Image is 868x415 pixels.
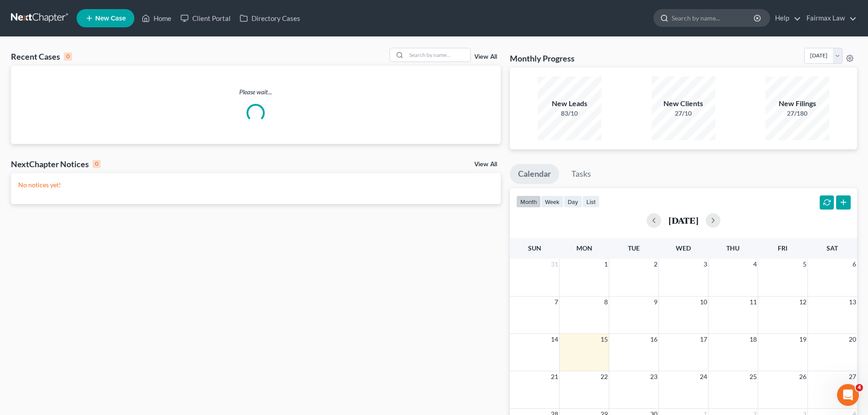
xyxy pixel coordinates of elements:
a: Directory Cases [235,10,305,26]
p: No notices yet! [18,180,493,190]
a: Calendar [510,164,559,184]
span: 4 [856,384,863,391]
a: Help [770,10,801,26]
span: New Case [95,15,126,22]
span: 18 [749,334,758,345]
iframe: Intercom live chat [837,384,859,406]
span: 10 [699,297,708,307]
span: 5 [802,259,807,270]
div: New Clients [652,98,715,109]
span: 31 [550,259,559,270]
button: week [541,195,564,208]
span: 2 [653,259,658,270]
span: 9 [653,297,658,307]
span: 17 [699,334,708,345]
span: 3 [703,259,708,270]
button: day [564,195,582,208]
span: 24 [699,371,708,382]
button: list [582,195,600,208]
span: 15 [600,334,609,345]
div: 83/10 [538,109,601,118]
span: 11 [749,297,758,307]
input: Search by name... [672,10,755,26]
span: Sun [528,244,541,252]
div: New Leads [538,98,601,109]
span: 8 [603,297,609,307]
div: 27/180 [765,109,829,118]
span: Fri [778,244,787,252]
span: 1 [603,259,609,270]
span: 22 [600,371,609,382]
span: 23 [649,371,658,382]
div: 0 [92,160,101,168]
a: View All [474,54,497,60]
p: Please wait... [11,87,501,97]
span: 19 [798,334,807,345]
span: Thu [726,244,740,252]
div: 0 [64,52,72,61]
button: month [516,195,541,208]
div: New Filings [765,98,829,109]
a: Tasks [563,164,599,184]
span: 13 [848,297,857,307]
span: Mon [576,244,592,252]
span: 4 [752,259,758,270]
h2: [DATE] [668,215,699,225]
a: Home [137,10,176,26]
span: 21 [550,371,559,382]
span: 7 [554,297,559,307]
span: Tue [628,244,640,252]
span: 12 [798,297,807,307]
span: 14 [550,334,559,345]
h3: Monthly Progress [510,53,575,64]
a: Fairmax Law [802,10,857,26]
span: 26 [798,371,807,382]
span: Sat [827,244,838,252]
div: Recent Cases [11,51,72,62]
span: 6 [852,259,857,270]
a: View All [474,161,497,168]
input: Search by name... [406,48,470,61]
div: NextChapter Notices [11,159,101,169]
a: Client Portal [176,10,235,26]
div: 27/10 [652,109,715,118]
span: Wed [676,244,691,252]
span: 27 [848,371,857,382]
span: 20 [848,334,857,345]
span: 25 [749,371,758,382]
span: 16 [649,334,658,345]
